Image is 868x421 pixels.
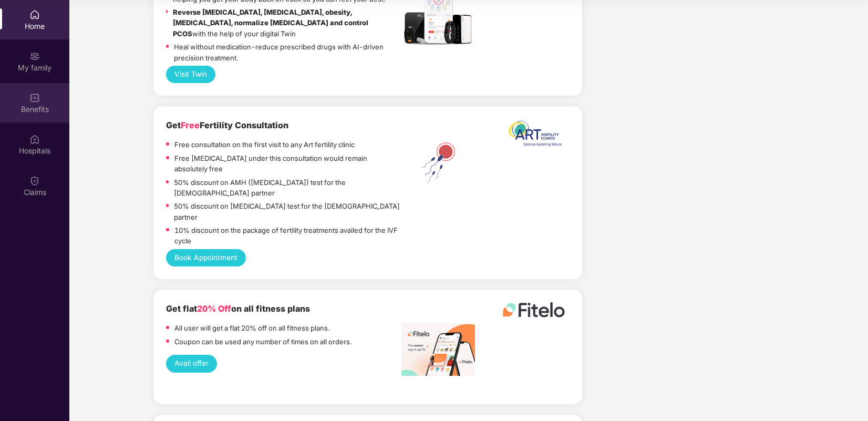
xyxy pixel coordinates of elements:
img: svg+xml;base64,PHN2ZyBpZD0iQmVuZWZpdHMiIHhtbG5zPSJodHRwOi8vd3d3LnczLm9yZy8yMDAwL3N2ZyIgd2lkdGg9Ij... [29,93,40,103]
p: Heal without medication-reduce prescribed drugs with AI-driven precision treatment. [174,42,401,63]
img: ART%20Fertility.png [401,140,475,186]
button: Book Appointment [166,249,246,267]
img: svg+xml;base64,PHN2ZyBpZD0iSG9tZSIgeG1sbnM9Imh0dHA6Ly93d3cudzMub3JnLzIwMDAvc3ZnIiB3aWR0aD0iMjAiIG... [29,9,40,20]
b: Get flat on all fitness plans [166,304,310,314]
b: Get Fertility Consultation [166,120,288,130]
img: image%20fitelo.jpeg [401,323,475,376]
p: with the help of your digital Twin [173,7,401,39]
p: All user will get a flat 20% off on all fitness plans. [174,323,329,333]
img: svg+xml;base64,PHN2ZyBpZD0iQ2xhaW0iIHhtbG5zPSJodHRwOi8vd3d3LnczLm9yZy8yMDAwL3N2ZyIgd2lkdGg9IjIwIi... [29,176,40,186]
strong: Reverse [MEDICAL_DATA], [MEDICAL_DATA], obesity, [MEDICAL_DATA], normalize [MEDICAL_DATA] and con... [173,8,368,38]
p: 50% discount on AMH ([MEDICAL_DATA]) test for the [DEMOGRAPHIC_DATA] partner [174,177,401,199]
img: svg+xml;base64,PHN2ZyBpZD0iSG9zcGl0YWxzIiB4bWxucz0iaHR0cDovL3d3dy53My5vcmcvMjAwMC9zdmciIHdpZHRoPS... [29,134,40,145]
button: Avail offer [166,355,217,373]
button: Visit Twin [166,66,215,84]
img: fitelo%20logo.png [502,302,565,317]
img: ART%20logo%20printable%20jpg.jpg [502,119,565,153]
p: 50% discount on [MEDICAL_DATA] test for the [DEMOGRAPHIC_DATA] partner [174,201,401,222]
span: Free [181,120,200,130]
p: Coupon can be used any number of times on all orders. [174,336,352,347]
span: 20% Off [197,304,231,314]
img: svg+xml;base64,PHN2ZyB3aWR0aD0iMjAiIGhlaWdodD0iMjAiIHZpZXdCb3g9IjAgMCAyMCAyMCIgZmlsbD0ibm9uZSIgeG... [29,51,40,61]
p: Free consultation on the first visit to any Art fertility clinic [174,139,355,150]
p: 10% discount on the package of fertility treatments availed for the IVF cycle [174,225,401,247]
p: Free [MEDICAL_DATA] under this consultation would remain absolutely free [174,153,401,174]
